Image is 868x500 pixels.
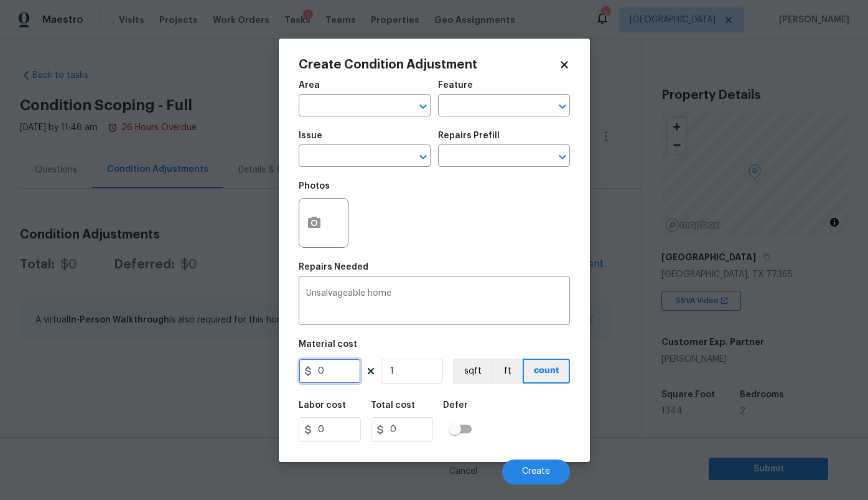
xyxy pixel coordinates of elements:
button: count [523,359,570,384]
h5: Material cost [299,340,357,349]
textarea: Unsalvageable home [306,289,562,315]
h5: Repairs Prefill [438,131,500,140]
button: sqft [453,359,492,384]
h5: Area [299,81,320,90]
button: Create [502,460,570,484]
span: Create [522,467,550,476]
button: Open [414,98,432,115]
h5: Defer [443,401,468,410]
h5: Issue [299,131,322,140]
h5: Photos [299,182,330,191]
h5: Labor cost [299,401,346,410]
button: ft [492,359,523,384]
button: Open [414,148,432,166]
h5: Total cost [371,401,415,410]
button: Cancel [429,460,497,484]
button: Open [554,148,571,166]
h5: Feature [438,81,473,90]
span: Cancel [449,467,477,476]
h2: Create Condition Adjustment [299,59,559,71]
h5: Repairs Needed [299,263,368,271]
button: Open [554,98,571,115]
